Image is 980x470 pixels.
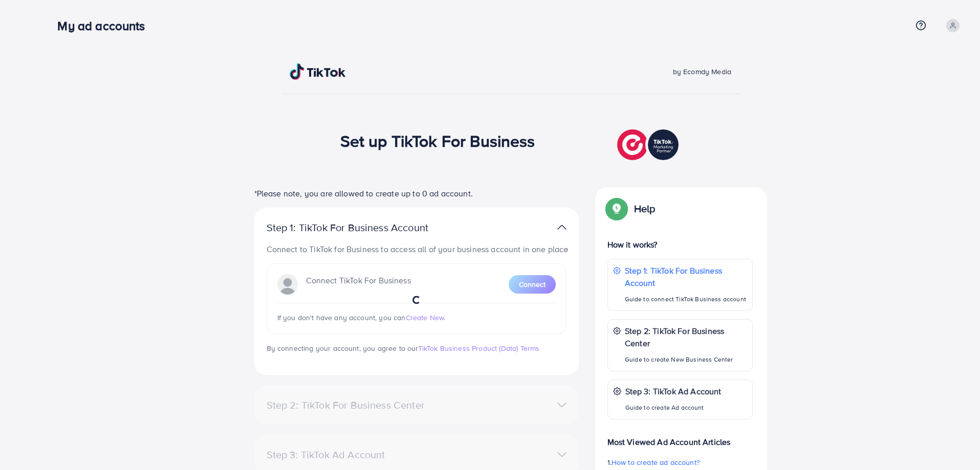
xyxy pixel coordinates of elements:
img: TikTok [290,63,346,80]
p: Guide to create Ad account [625,401,722,414]
span: How to create ad account? [612,457,700,467]
p: Step 3: TikTok Ad Account [625,385,722,397]
span: by Ecomdy Media [673,66,731,77]
p: How it works? [607,238,753,251]
h1: Set up TikTok For Business [340,131,535,150]
img: TikTok partner [557,220,567,235]
h3: My ad accounts [57,18,153,33]
p: Help [634,203,656,215]
p: Step 1: TikTok For Business Account [267,221,461,234]
p: Step 1: TikTok For Business Account [625,264,747,289]
p: 1. [607,456,753,468]
img: Popup guide [607,199,626,218]
p: *Please note, you are allowed to create up to 0 ad account. [254,187,579,199]
p: Step 2: TikTok For Business Center [625,325,747,349]
img: TikTok partner [617,127,681,163]
p: Most Viewed Ad Account Articles [607,428,753,448]
p: Guide to connect TikTok Business account [625,293,747,305]
p: Guide to create New Business Center [625,353,747,366]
